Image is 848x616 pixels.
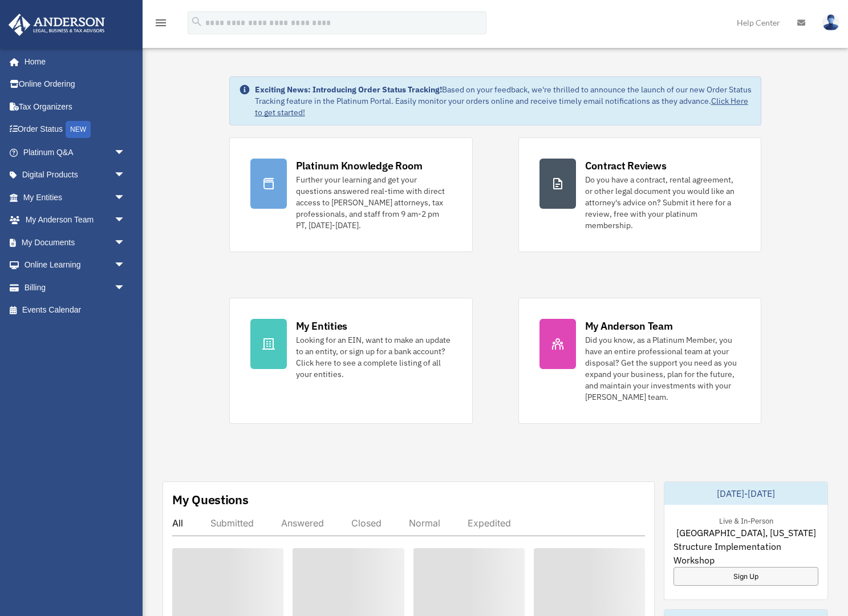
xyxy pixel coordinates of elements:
[8,209,143,232] a: My Anderson Teamarrow_drop_down
[296,159,423,173] div: Platinum Knowledge Room
[673,540,818,567] span: Structure Implementation Workshop
[8,164,143,187] a: Digital Productsarrow_drop_down
[190,15,203,28] i: search
[351,517,382,529] div: Closed
[8,50,137,73] a: Home
[8,254,143,277] a: Online Learningarrow_drop_down
[114,276,137,299] span: arrow_drop_down
[114,209,137,232] span: arrow_drop_down
[8,141,143,164] a: Platinum Q&Aarrow_drop_down
[8,95,143,118] a: Tax Organizers
[255,84,442,95] strong: Exciting News: Introducing Order Status Tracking!
[255,84,752,118] div: Based on your feedback, we're thrilled to announce the launch of our new Order Status Tracking fe...
[172,517,183,529] div: All
[255,96,748,117] a: Click Here to get started!
[676,526,816,540] span: [GEOGRAPHIC_DATA], [US_STATE]
[664,482,827,505] div: [DATE]-[DATE]
[296,174,452,231] div: Further your learning and get your questions answered real-time with direct access to [PERSON_NAM...
[296,319,347,333] div: My Entities
[585,334,741,403] div: Did you know, as a Platinum Member, you have an entire professional team at your disposal? Get th...
[585,159,667,173] div: Contract Reviews
[518,298,762,424] a: My Anderson Team Did you know, as a Platinum Member, you have an entire professional team at your...
[210,517,254,529] div: Submitted
[585,319,673,333] div: My Anderson Team
[154,16,168,30] i: menu
[673,567,818,586] a: Sign Up
[5,14,108,36] img: Anderson Advisors Platinum Portal
[468,517,511,529] div: Expedited
[8,299,143,322] a: Events Calendar
[8,118,143,141] a: Order StatusNEW
[66,121,91,138] div: NEW
[114,231,137,254] span: arrow_drop_down
[822,14,839,31] img: User Pic
[114,164,137,187] span: arrow_drop_down
[710,514,782,526] div: Live & In-Person
[8,73,143,96] a: Online Ordering
[229,298,473,424] a: My Entities Looking for an EIN, want to make an update to an entity, or sign up for a bank accoun...
[281,517,324,529] div: Answered
[585,174,741,231] div: Do you have a contract, rental agreement, or other legal document you would like an attorney's ad...
[154,20,168,30] a: menu
[518,137,762,252] a: Contract Reviews Do you have a contract, rental agreement, or other legal document you would like...
[114,186,137,209] span: arrow_drop_down
[229,137,473,252] a: Platinum Knowledge Room Further your learning and get your questions answered real-time with dire...
[114,141,137,164] span: arrow_drop_down
[409,517,440,529] div: Normal
[114,254,137,277] span: arrow_drop_down
[296,334,452,380] div: Looking for an EIN, want to make an update to an entity, or sign up for a bank account? Click her...
[172,491,249,508] div: My Questions
[8,276,143,299] a: Billingarrow_drop_down
[8,186,143,209] a: My Entitiesarrow_drop_down
[8,231,143,254] a: My Documentsarrow_drop_down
